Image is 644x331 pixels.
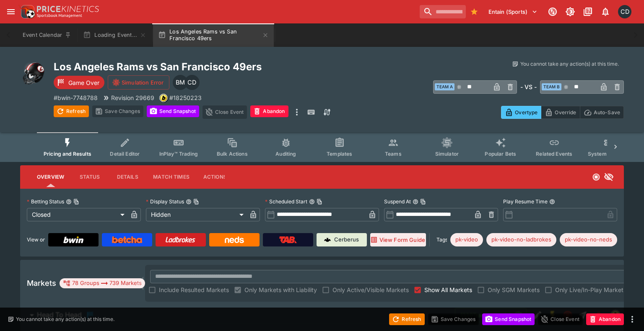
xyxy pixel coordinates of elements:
a: Cerberus [317,233,367,246]
p: Game Over [68,78,99,87]
label: View on : [27,233,45,246]
img: bwin.png [160,94,167,102]
h2: Copy To Clipboard [54,60,339,73]
button: Documentation [580,4,595,19]
button: open drawer [3,4,18,19]
div: Hidden [146,208,247,221]
p: Cerberus [334,236,359,244]
span: Auditing [275,151,296,157]
button: Overview [30,167,71,187]
button: more [627,314,637,324]
p: Scheduled Start [265,198,307,205]
img: Cerberus [324,236,331,243]
span: Simulator [435,151,459,157]
span: Team A [435,83,454,90]
span: Mark an event as closed and abandoned. [586,314,624,323]
h6: - VS - [520,82,537,91]
button: more [292,105,302,119]
button: Send Snapshot [147,105,199,117]
span: Bulk Actions [217,151,248,157]
a: b36f7adc-158e-4e5f-ba76-2e42c63c3d4c [590,307,607,323]
button: Bookmarks [467,5,481,18]
img: american_football.png [20,60,47,87]
button: Scheduled StartCopy To Clipboard [309,199,315,205]
div: Betting Target: cerberus [450,233,483,246]
button: View Form Guide [370,233,426,246]
span: Show All Markets [424,285,472,294]
button: Event Calendar [18,23,76,47]
span: Only Live/In-Play Markets [555,285,626,294]
label: Tags: [436,233,447,246]
div: 78 Groups 739 Markets [63,278,142,288]
svg: Closed [592,173,600,181]
p: Suspend At [384,198,411,205]
p: Overtype [515,108,538,117]
div: Betting Target: cerberus [486,233,556,246]
span: Popular Bets [485,151,516,157]
button: Cameron Duffy [615,3,634,21]
button: Copy To Clipboard [193,199,199,205]
input: search [420,5,466,18]
p: Auto-Save [594,108,620,117]
div: Cameron Duffy [618,5,631,18]
button: Suspend AtCopy To Clipboard [413,199,418,205]
button: Details [109,167,146,187]
button: Overtype [501,106,541,119]
span: Related Events [536,151,572,157]
button: Select Tenant [483,5,543,18]
div: Closed [27,208,127,221]
img: Neds [225,236,244,243]
span: pk-video-no-neds [560,236,617,244]
button: Send Snapshot [482,313,535,325]
button: Abandon [250,105,288,117]
p: Override [555,108,576,117]
button: Play Resume Time [549,199,555,205]
button: Refresh [54,105,89,117]
div: Betting Target: cerberus [560,233,617,246]
button: Los Angeles Rams vs San Francisco 49ers [153,23,274,47]
button: Copy To Clipboard [73,199,79,205]
p: You cannot take any action(s) at this time. [520,60,619,68]
span: Team B [542,83,561,90]
button: Auto-Save [580,106,624,119]
button: Betting StatusCopy To Clipboard [66,199,72,205]
img: Betcha [112,236,142,243]
button: Match Times [146,167,196,187]
div: Start From [501,106,624,119]
svg: Hidden [604,172,614,182]
span: Include Resulted Markets [159,285,229,294]
button: Loading Event... [78,23,151,47]
img: Ladbrokes [165,236,196,243]
p: Revision 29669 [111,93,154,102]
div: Cameron Duffy [184,75,200,90]
button: Head To Head [20,307,455,323]
span: pk-video-no-ladbrokes [486,236,556,244]
img: Bwin [63,236,83,243]
img: PriceKinetics [37,6,99,12]
div: Event type filters [37,132,607,162]
img: PriceKinetics Logo [18,3,35,20]
button: Toggle light/dark mode [563,4,578,19]
div: Byron Monk [173,75,188,90]
img: Sportsbook Management [37,14,82,18]
button: Display StatusCopy To Clipboard [186,199,192,205]
p: Play Resume Time [503,198,548,205]
p: Copy To Clipboard [54,93,98,102]
span: pk-video [450,236,483,244]
button: Copy To Clipboard [420,199,426,205]
img: TabNZ [279,236,297,243]
span: Templates [327,151,352,157]
span: Only SGM Markets [488,285,540,294]
span: Only Active/Visible Markets [332,285,409,294]
button: Copy To Clipboard [317,199,322,205]
h5: Markets [27,278,56,288]
span: Pricing and Results [44,151,91,157]
span: Only Markets with Liability [244,285,317,294]
button: Abandon [586,313,624,325]
span: Teams [385,151,402,157]
span: InPlay™ Trading [159,151,198,157]
p: Display Status [146,198,184,205]
button: Status [71,167,109,187]
p: Betting Status [27,198,64,205]
button: Simulation Error [108,75,169,90]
